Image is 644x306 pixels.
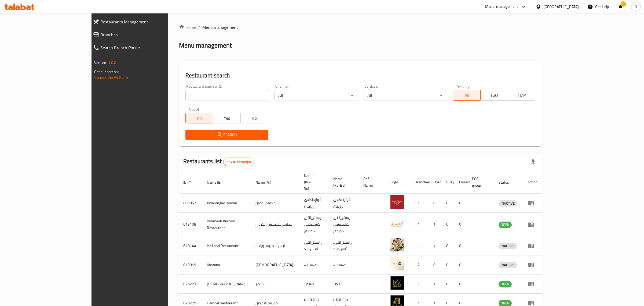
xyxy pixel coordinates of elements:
[386,171,410,194] th: Logo
[453,90,480,101] button: All
[189,107,199,111] label: Upsell
[183,179,193,186] span: ID
[304,172,323,192] span: Name (Ku-So)
[499,243,517,249] span: INACTIVE
[251,194,300,213] td: مطعم رومان
[243,114,266,122] span: No
[455,275,468,294] td: 0
[499,200,517,207] div: INACTIVE
[429,194,442,213] td: 0
[483,91,506,99] span: TGO
[224,159,254,165] span: 11418 record(s)
[300,255,329,275] td: کەستانە
[300,275,329,294] td: شانديز
[499,281,512,287] div: OPEN
[410,275,429,294] td: 1
[456,84,470,88] label: Delivery
[183,157,254,166] h2: Restaurants list
[89,41,199,54] a: Search Branch Phone
[410,194,429,213] td: 1
[390,217,404,230] img: Kshmesh Kurdish Restaurant
[100,31,195,38] span: Branches
[528,200,537,206] div: Menu
[455,236,468,255] td: 0
[429,275,442,294] td: 1
[390,195,404,209] img: Xwardngay Roman
[455,213,468,236] td: 0
[179,41,232,50] h2: Menu management
[333,176,353,188] span: Name (Ku-Ba)
[429,255,442,275] td: 0
[527,155,540,168] div: Export file
[429,171,442,194] th: Open
[251,213,300,236] td: مطعم كشميش الكردي
[179,24,542,30] nav: breadcrumb
[185,130,268,140] button: Search
[202,24,238,30] span: Menu management
[89,28,199,41] a: Branches
[203,275,251,294] td: [DEMOGRAPHIC_DATA]
[543,4,579,10] div: [GEOGRAPHIC_DATA]
[100,44,195,51] span: Search Branch Phone
[455,91,478,99] span: All
[329,275,359,294] td: شانديز
[499,222,512,228] div: OPEN
[442,275,455,294] td: 0
[203,255,251,275] td: Kastana
[442,171,455,194] th: Busy
[108,59,116,66] span: 1.0.0
[329,194,359,213] td: خواردنگەی ڕۆمان
[523,171,542,194] th: Action
[213,113,240,123] button: Yes
[390,257,404,271] img: Kastana
[203,213,251,236] td: Kshmesh Kurdish Restaurant
[251,236,300,255] td: ايس لاند ريستورانت
[429,236,442,255] td: 1
[94,68,119,75] span: Get support on:
[499,179,516,186] span: Status
[363,176,380,188] span: Ref. Name
[100,19,195,25] span: Restaurants Management
[198,24,200,30] li: /
[207,179,230,186] span: Name (En)
[485,3,518,10] div: Menu-management
[203,194,251,213] td: Xwardngay Roman
[390,276,404,290] img: Shandiz
[499,200,517,207] span: INACTIVE
[410,255,429,275] td: 2
[251,275,300,294] td: شانديز
[442,213,455,236] td: 0
[300,236,329,255] td: ڕێستۆرانتی ئایس لاند
[429,213,442,236] td: 1
[94,59,107,66] span: Version:
[223,158,254,166] div: Total records count
[329,236,359,255] td: .ڕێستۆرانتی ئایس لاند
[390,238,404,251] img: Ice Land Restaurant
[329,213,359,236] td: رێستۆرانتی کشمیشى كوردى
[275,90,357,101] div: All
[442,236,455,255] td: 0
[185,72,535,80] h2: Restaurant search
[499,222,512,228] span: OPEN
[410,171,429,194] th: Branches
[188,114,211,122] span: All
[410,213,429,236] td: 1
[185,90,268,101] input: Search for restaurant name or ID..
[190,131,264,138] span: Search
[528,262,537,268] div: Menu
[528,243,537,249] div: Menu
[442,255,455,275] td: 0
[499,262,517,268] span: INACTIVE
[329,255,359,275] td: کەستانە
[215,114,238,122] span: Yes
[455,194,468,213] td: 0
[300,194,329,213] td: خواردنگەی ڕۆمان
[455,171,468,194] th: Closed
[300,213,329,236] td: رێستۆرانتی کشمیشى كوردى
[410,236,429,255] td: 1
[89,15,199,28] a: Restaurants Management
[251,255,300,275] td: [DEMOGRAPHIC_DATA]
[480,90,508,101] button: TGO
